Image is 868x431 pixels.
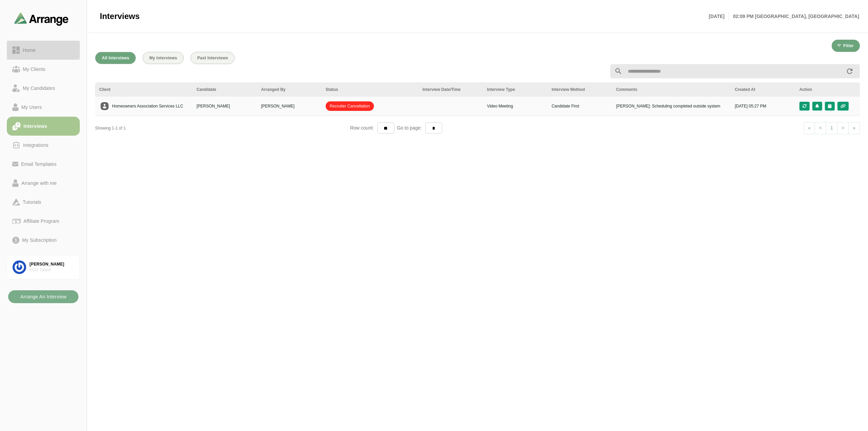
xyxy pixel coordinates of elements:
[149,56,177,60] span: My Interviews
[735,103,791,109] p: [DATE] 05:27 PM
[197,56,228,60] span: Past Interviews
[20,141,51,149] div: Integrations
[8,290,78,303] button: Arrange An Interview
[30,261,74,267] div: [PERSON_NAME]
[422,86,479,93] div: Interview Date/Time
[261,86,318,93] div: Arranged By
[102,56,129,60] span: All Interviews
[616,103,726,109] div: [PERSON_NAME]: Scheduling completed outside system
[21,122,50,130] div: Interviews
[99,101,110,112] img: placeholder logo
[7,193,80,212] a: Tutorials
[394,125,425,131] span: Go to page:
[20,198,44,206] div: Tutorials
[100,11,140,21] span: Interviews
[7,41,80,60] a: Home
[143,52,184,64] button: My Interviews
[261,103,318,109] p: [PERSON_NAME]
[7,212,80,231] a: Affiliate Program
[350,125,377,131] span: Row count:
[20,84,58,92] div: My Candidates
[14,12,69,25] img: arrangeai-name-small-logo.4d2b8aee.svg
[729,12,859,20] p: 02:09 PM [GEOGRAPHIC_DATA], [GEOGRAPHIC_DATA]
[19,179,59,187] div: Arrange with me
[7,60,80,79] a: My Clients
[21,217,62,225] div: Affiliate Program
[551,103,608,109] p: Candidate First
[19,103,44,111] div: My Users
[197,103,253,109] p: [PERSON_NAME]
[7,79,80,98] a: My Candidates
[7,174,80,193] a: Arrange with me
[843,43,854,48] span: Filter
[326,101,374,111] span: Recruiter Cancellation
[7,117,80,136] a: Interviews
[487,86,543,93] div: Interview Type
[95,52,136,64] button: All Interviews
[20,65,48,73] div: My Clients
[7,255,80,279] a: [PERSON_NAME]HOA Talent
[799,86,856,93] div: Action
[832,40,860,52] button: Filter
[326,86,414,93] div: Status
[191,52,235,64] button: Past Interviews
[7,155,80,174] a: Email Templates
[20,46,38,54] div: Home
[19,236,59,244] div: My Subscription
[197,86,253,93] div: Candidate
[99,86,188,93] div: Client
[7,98,80,117] a: My Users
[112,103,183,109] p: Homeowners Association Services LLC
[95,125,350,131] div: Showing 1-1 of 1
[616,86,726,93] div: Comments
[551,86,608,93] div: Interview Method
[735,86,791,93] div: Created At
[7,136,80,155] a: Integrations
[7,231,80,250] a: My Subscription
[18,160,59,168] div: Email Templates
[487,103,543,109] p: Video Meeting
[20,290,67,303] b: Arrange An Interview
[709,12,729,20] p: [DATE]
[846,67,854,75] i: appended action
[30,267,74,273] div: HOA Talent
